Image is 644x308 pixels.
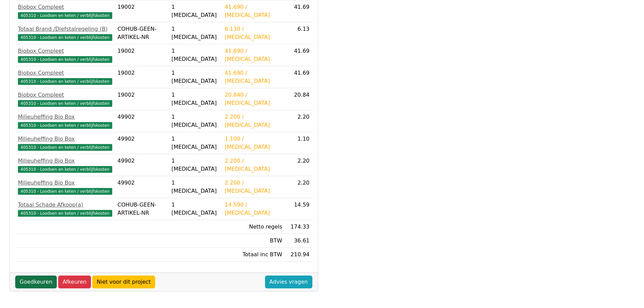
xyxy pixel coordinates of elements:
[18,47,112,55] div: Biobox Compleet
[18,135,112,151] a: Milieuheffing Bio Box405310 - Loodsen en keten / verblijfskosten
[285,0,312,22] td: 41.69
[115,88,169,110] td: 19002
[222,220,285,234] td: Netto regels
[18,12,112,19] span: 405310 - Loodsen en keten / verblijfskosten
[18,91,112,107] a: Biobox Compleet405310 - Loodsen en keten / verblijfskosten
[171,135,219,151] div: 1 [MEDICAL_DATA]
[115,0,169,22] td: 19002
[171,157,219,173] div: 1 [MEDICAL_DATA]
[115,198,169,220] td: COHUB-GEEN-ARTIKEL-NR
[225,3,282,19] div: 41.690 / [MEDICAL_DATA]
[225,179,282,195] div: 2.200 / [MEDICAL_DATA]
[285,132,312,154] td: 1.10
[18,210,112,217] span: 405310 - Loodsen en keten / verblijfskosten
[18,78,112,85] span: 405310 - Loodsen en keten / verblijfskosten
[225,157,282,173] div: 2.200 / [MEDICAL_DATA]
[225,113,282,129] div: 2.200 / [MEDICAL_DATA]
[115,110,169,132] td: 49902
[171,47,219,63] div: 1 [MEDICAL_DATA]
[18,25,112,41] a: Totaal Brand /Diefstalregeling (B)405310 - Loodsen en keten / verblijfskosten
[18,113,112,129] a: Milieuheffing Bio Box405310 - Loodsen en keten / verblijfskosten
[171,25,219,41] div: 1 [MEDICAL_DATA]
[171,91,219,107] div: 1 [MEDICAL_DATA]
[171,201,219,217] div: 1 [MEDICAL_DATA]
[18,91,112,99] div: Biobox Compleet
[115,154,169,176] td: 49902
[18,157,112,173] a: Milieuheffing Bio Box405310 - Loodsen en keten / verblijfskosten
[285,220,312,234] td: 174.33
[18,3,112,11] div: Biobox Compleet
[285,110,312,132] td: 2.20
[115,22,169,44] td: COHUB-GEEN-ARTIKEL-NR
[18,122,112,129] span: 405310 - Loodsen en keten / verblijfskosten
[171,113,219,129] div: 1 [MEDICAL_DATA]
[18,201,112,217] a: Totaal Schade Afkoop(a)405310 - Loodsen en keten / verblijfskosten
[18,69,112,85] a: Biobox Compleet405310 - Loodsen en keten / verblijfskosten
[222,234,285,248] td: BTW
[115,66,169,88] td: 19002
[18,3,112,19] a: Biobox Compleet405310 - Loodsen en keten / verblijfskosten
[285,154,312,176] td: 2.20
[18,25,112,33] div: Totaal Brand /Diefstalregeling (B)
[285,198,312,220] td: 14.59
[285,248,312,262] td: 210.94
[225,69,282,85] div: 41.690 / [MEDICAL_DATA]
[225,47,282,63] div: 41.690 / [MEDICAL_DATA]
[18,201,112,209] div: Totaal Schade Afkoop(a)
[225,91,282,107] div: 20.840 / [MEDICAL_DATA]
[225,135,282,151] div: 1.100 / [MEDICAL_DATA]
[285,176,312,198] td: 2.20
[115,44,169,66] td: 19002
[171,3,219,19] div: 1 [MEDICAL_DATA]
[171,69,219,85] div: 1 [MEDICAL_DATA]
[115,132,169,154] td: 49902
[222,248,285,262] td: Totaal inc BTW
[115,176,169,198] td: 49902
[18,113,112,121] div: Milieuheffing Bio Box
[285,66,312,88] td: 41.69
[92,276,155,288] a: Niet voor dit project
[18,157,112,165] div: Milieuheffing Bio Box
[225,25,282,41] div: 6.130 / [MEDICAL_DATA]
[18,69,112,77] div: Biobox Compleet
[18,144,112,151] span: 405310 - Loodsen en keten / verblijfskosten
[58,276,91,288] a: Afkeuren
[18,179,112,187] div: Milieuheffing Bio Box
[285,22,312,44] td: 6.13
[15,276,57,288] a: Goedkeuren
[285,44,312,66] td: 41.69
[18,166,112,173] span: 405310 - Loodsen en keten / verblijfskosten
[18,56,112,63] span: 405310 - Loodsen en keten / verblijfskosten
[18,135,112,143] div: Milieuheffing Bio Box
[285,234,312,248] td: 36.61
[18,179,112,195] a: Milieuheffing Bio Box405310 - Loodsen en keten / verblijfskosten
[18,100,112,107] span: 405310 - Loodsen en keten / verblijfskosten
[18,47,112,63] a: Biobox Compleet405310 - Loodsen en keten / verblijfskosten
[225,201,282,217] div: 14.590 / [MEDICAL_DATA]
[265,276,312,288] a: Advies vragen
[18,34,112,41] span: 405310 - Loodsen en keten / verblijfskosten
[171,179,219,195] div: 1 [MEDICAL_DATA]
[18,188,112,195] span: 405310 - Loodsen en keten / verblijfskosten
[285,88,312,110] td: 20.84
